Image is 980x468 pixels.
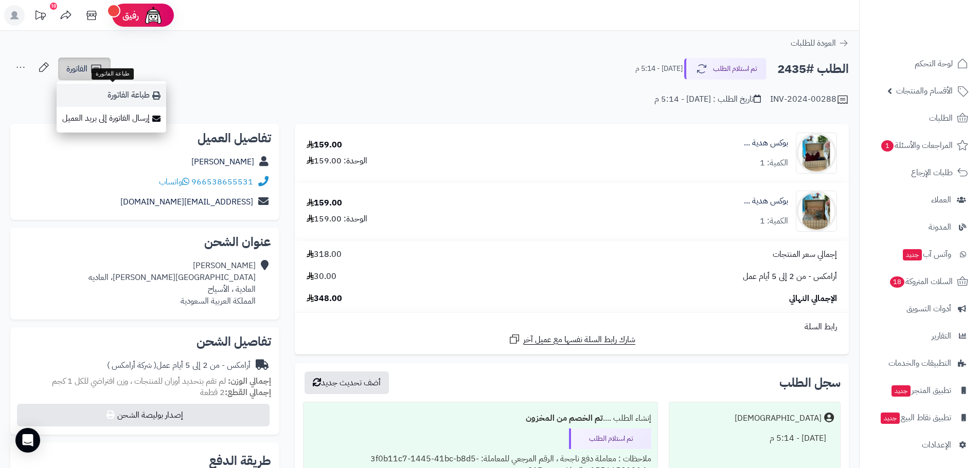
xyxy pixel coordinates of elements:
div: تم استلام الطلب [569,428,651,449]
span: 348.00 [307,293,342,305]
a: أدوات التسويق [866,296,974,321]
span: الفاتورة [66,63,87,75]
span: 18 [890,276,904,288]
a: العودة للطلبات [791,37,849,49]
a: الإعدادات [866,433,974,457]
h3: سجل الطلب [779,377,841,389]
small: [DATE] - 5:14 م [635,64,683,74]
span: تطبيق المتجر [890,383,951,398]
span: أرامكس - من 2 إلى 5 أيام عمل [743,271,837,283]
a: الفاتورة [58,58,111,80]
a: المراجعات والأسئلة1 [866,133,974,158]
h2: تفاصيل الشحن [19,335,271,348]
span: الإعدادات [922,438,951,452]
a: بوكس هدية ... [744,195,788,207]
a: بوكس هدية ... [744,137,788,149]
span: السلات المتروكة [889,274,953,289]
span: شارك رابط السلة نفسها مع عميل آخر [523,334,635,346]
a: التطبيقات والخدمات [866,351,974,376]
a: 966538655531 [191,176,253,188]
a: واتساب [159,176,189,188]
a: [EMAIL_ADDRESS][DOMAIN_NAME] [120,196,253,208]
a: الطلبات [866,106,974,130]
span: وآتس آب [902,247,951,261]
span: جديد [881,413,900,424]
span: 318.00 [307,249,342,260]
h2: طريقة الدفع [209,455,271,467]
span: 30.00 [307,271,336,283]
a: تطبيق المتجرجديد [866,378,974,403]
span: 1 [881,140,894,152]
span: العودة للطلبات [791,37,836,49]
h2: تفاصيل العميل [19,132,271,144]
span: الطلبات [929,111,953,125]
a: إرسال الفاتورة إلى بريد العميل [57,107,166,130]
a: لوحة التحكم [866,51,974,76]
button: إصدار بوليصة الشحن [17,404,270,426]
span: الإجمالي النهائي [789,293,837,305]
a: المدونة [866,215,974,239]
div: الكمية: 1 [760,157,788,169]
a: طلبات الإرجاع [866,160,974,185]
span: ( شركة أرامكس ) [107,359,156,371]
h2: الطلب #2435 [777,59,849,80]
span: التقارير [932,329,951,343]
strong: إجمالي القطع: [225,386,271,399]
span: العملاء [931,193,951,207]
div: تاريخ الطلب : [DATE] - 5:14 م [654,93,761,105]
span: لم تقم بتحديد أوزان للمنتجات ، وزن افتراضي للكل 1 كجم [52,375,226,387]
img: 1758452270-cdd5e838-f4e4-459b-900b-8d2ab6266e6b-90x90.jpg [796,133,836,174]
span: إجمالي سعر المنتجات [773,249,837,260]
span: جديد [892,385,911,397]
a: وآتس آبجديد [866,242,974,267]
a: السلات المتروكة18 [866,269,974,294]
div: الوحدة: 159.00 [307,213,367,225]
img: 1758452932-db2d4bc0-24aa-4ae0-a539-f4e11a2df137-90x90.jpg [796,191,836,232]
a: طباعة الفاتورة [57,84,166,107]
small: 2 قطعة [200,386,271,399]
span: جديد [903,249,922,260]
a: تطبيق نقاط البيعجديد [866,405,974,430]
a: شارك رابط السلة نفسها مع عميل آخر [508,333,635,346]
h2: عنوان الشحن [19,236,271,248]
img: logo-2.png [910,27,970,49]
div: إنشاء الطلب .... [310,408,651,428]
div: [PERSON_NAME] [GEOGRAPHIC_DATA][PERSON_NAME]، العاديه العادية ، الأسياح المملكة العربية السعودية [88,260,256,307]
span: الأقسام والمنتجات [896,84,953,98]
a: العملاء [866,188,974,212]
span: رفيق [122,9,139,22]
div: رابط السلة [299,321,845,333]
img: ai-face.png [143,5,164,26]
button: أضف تحديث جديد [305,371,389,394]
button: تم استلام الطلب [684,58,767,80]
span: تطبيق نقاط البيع [880,410,951,425]
span: لوحة التحكم [915,57,953,71]
span: المدونة [929,220,951,234]
div: [DEMOGRAPHIC_DATA] [735,413,822,424]
div: الكمية: 1 [760,215,788,227]
span: المراجعات والأسئلة [880,138,953,153]
a: التقارير [866,324,974,348]
b: تم الخصم من المخزون [526,412,603,424]
span: التطبيقات والخدمات [888,356,951,370]
a: تحديثات المنصة [27,5,53,28]
div: الوحدة: 159.00 [307,155,367,167]
div: [DATE] - 5:14 م [675,428,834,448]
div: Open Intercom Messenger [15,428,40,453]
div: 10 [50,3,57,10]
div: INV-2024-00288 [770,93,849,106]
div: أرامكس - من 2 إلى 5 أيام عمل [107,360,251,371]
a: [PERSON_NAME] [191,156,254,168]
strong: إجمالي الوزن: [228,375,271,387]
span: أدوات التسويق [906,302,951,316]
span: طلبات الإرجاع [911,165,953,180]
div: طباعة الفاتورة [92,68,134,80]
div: 159.00 [307,197,342,209]
div: 159.00 [307,139,342,151]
